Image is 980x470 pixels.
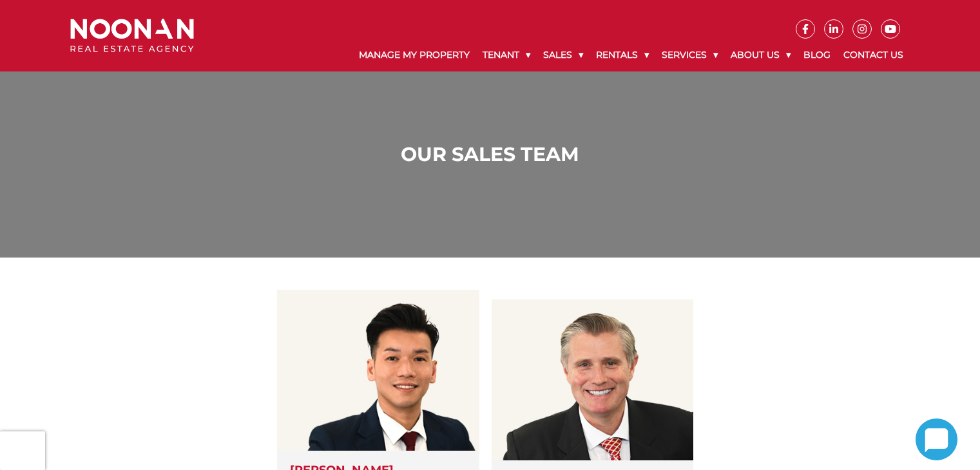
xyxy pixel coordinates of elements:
[73,143,907,166] h1: Our Sales Team
[590,39,655,71] a: Rentals
[797,39,837,71] a: Blog
[476,39,537,71] a: Tenant
[837,39,910,71] a: Contact Us
[655,39,724,71] a: Services
[537,39,590,71] a: Sales
[70,19,194,53] img: Noonan Real Estate Agency
[352,39,476,71] a: Manage My Property
[724,39,797,71] a: About Us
